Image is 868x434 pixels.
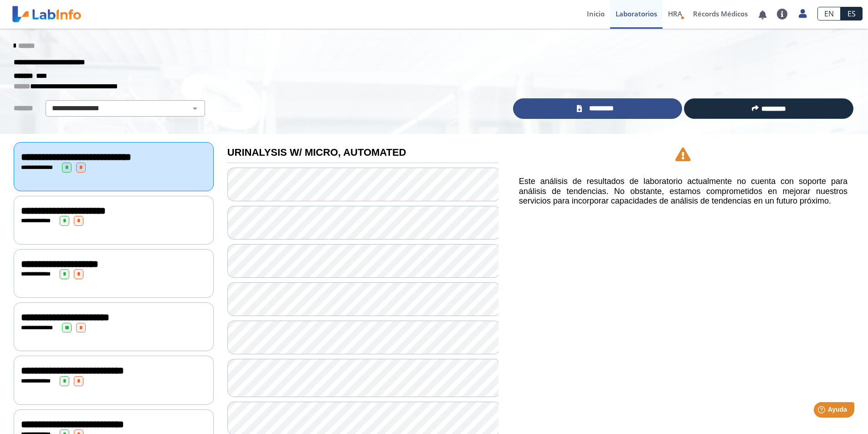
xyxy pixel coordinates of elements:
[841,7,863,20] a: ES
[668,9,682,18] span: HRA
[227,147,406,158] b: URINALYSIS W/ MICRO, AUTOMATED
[787,398,858,424] iframe: Help widget launcher
[817,7,841,20] a: EN
[519,177,847,206] h5: Este análisis de resultados de laboratorio actualmente no cuenta con soporte para análisis de ten...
